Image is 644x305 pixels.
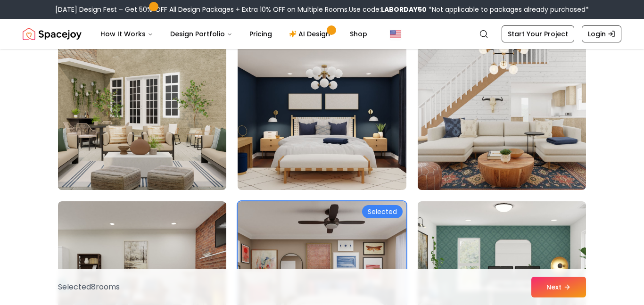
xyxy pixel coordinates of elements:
[342,25,375,43] a: Shop
[242,25,280,43] a: Pricing
[281,25,340,43] a: AI Design
[238,39,406,190] img: Room room-62
[362,205,403,218] div: Selected
[418,39,586,190] img: Room room-63
[93,25,375,43] nav: Main
[55,5,589,14] div: [DATE] Design Fest – Get 50% OFF All Design Packages + Extra 10% OFF on Multiple Rooms.
[93,25,161,43] button: How It Works
[582,25,621,42] a: Login
[163,25,240,43] button: Design Portfolio
[23,25,82,43] a: Spacejoy
[54,35,231,194] img: Room room-61
[531,277,586,297] button: Next
[381,5,427,14] b: LABORDAY50
[23,25,82,43] img: Spacejoy Logo
[502,25,574,42] a: Start Your Project
[390,28,401,40] img: United States
[427,5,589,14] span: *Not applicable to packages already purchased*
[23,19,621,49] nav: Global
[58,281,120,293] p: Selected 8 room s
[349,5,427,14] span: Use code:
